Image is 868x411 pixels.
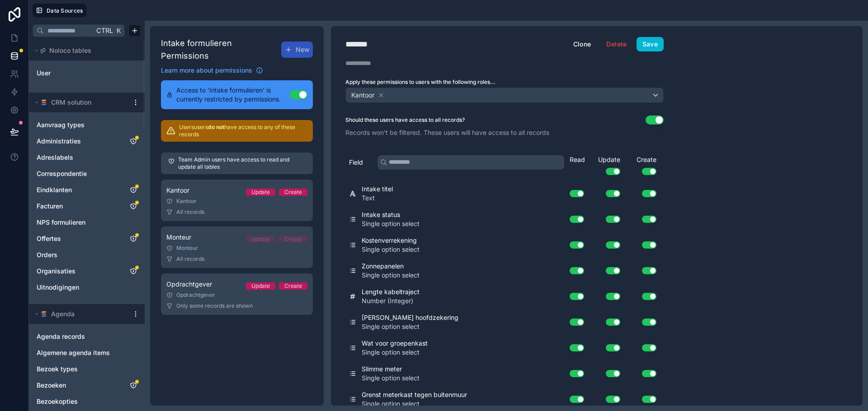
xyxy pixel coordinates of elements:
span: Eindklanten [37,185,72,194]
div: Organisaties [33,264,141,278]
div: Agenda records [33,329,141,344]
div: Bezoek types [33,362,141,376]
span: Administraties [37,137,81,146]
span: Slimme meter [362,365,420,374]
div: Algemene agenda items [33,346,141,360]
span: Grenst meterkast tegen buitenmuur [362,390,467,399]
span: Single option select [362,245,420,254]
span: Wat voor groepenkast [362,339,428,348]
div: Aanvraag types [33,118,141,132]
h1: Intake formulieren Permissions [161,37,281,62]
div: NPS formulieren [33,215,141,230]
span: Lengte kabeltraject [362,287,420,296]
div: Adreslabels [33,150,141,165]
span: Opdrachtgever [166,280,212,289]
span: All records [176,208,204,216]
a: Aanvraag types [37,120,119,129]
img: SmartSuite logo [40,99,47,106]
span: Single option select [362,322,458,331]
a: User [37,69,110,78]
button: Kantoor [345,88,664,103]
span: NPS formulieren [37,218,85,227]
span: Facturen [37,202,63,211]
a: Orders [37,250,119,259]
span: Text [362,194,393,203]
img: SmartSuite logo [40,310,47,318]
div: Update [251,282,270,290]
button: Delete [600,37,632,51]
span: All records [176,255,204,263]
span: Kantoor [351,91,374,100]
a: KantoorUpdateCreateKantoorAll records [161,180,313,221]
span: New [296,45,309,54]
a: Bezoeken [37,381,119,390]
div: Eindklanten [33,183,141,197]
span: Single option select [362,399,467,408]
a: Facturen [37,202,119,211]
a: Correspondentie [37,169,119,178]
span: Single option select [362,271,420,280]
span: Single option select [362,374,420,383]
div: Update [588,155,624,175]
a: Agenda records [37,332,119,341]
div: Correspondentie [33,166,141,181]
div: Bezoeken [33,378,141,393]
span: Organisaties [37,267,75,276]
button: Clone [567,37,597,51]
span: Uitnodigingen [37,283,79,292]
span: Offertes [37,234,61,243]
div: Bezoekopties [33,394,141,409]
span: Access to 'Intake formulieren' is currently restricted by permissions. [176,86,289,104]
div: Facturen [33,199,141,213]
span: Monteur [166,233,191,242]
span: Agenda records [37,332,85,341]
a: Organisaties [37,267,119,276]
span: Learn more about permissions [161,66,252,75]
span: Agenda [51,309,75,319]
span: Bezoeken [37,381,66,390]
div: Uitnodigingen [33,280,141,295]
button: SmartSuite logoCRM solution [33,96,128,109]
span: Single option select [362,348,428,357]
button: Data Sources [33,4,86,17]
p: Users users have access to any of these records [179,124,307,138]
span: CRM solution [51,98,91,107]
div: Orders [33,248,141,262]
span: Orders [37,250,57,259]
a: NPS formulieren [37,218,119,227]
a: Adreslabels [37,153,119,162]
a: Learn more about permissions [161,66,263,75]
span: Bezoek types [37,365,78,374]
div: Update [251,236,270,243]
button: Save [637,37,664,51]
a: OpdrachtgeverUpdateCreateOpdrachtgeverOnly some records are shown [161,273,313,315]
span: Algemene agenda items [37,348,110,357]
label: Should these users have access to all records? [345,116,465,124]
a: Uitnodigingen [37,283,119,292]
span: K [115,28,122,34]
button: Noloco tables [33,44,136,57]
div: Opdrachtgever [166,291,307,299]
span: Aanvraag types [37,120,85,129]
a: Offertes [37,234,119,243]
span: Number (Integer) [362,296,420,305]
p: Team Admin users have access to read and update all tables [178,156,306,171]
a: Bezoek types [37,365,119,374]
div: User [33,66,141,80]
strong: do not [208,124,224,130]
span: Adreslabels [37,153,73,162]
a: Algemene agenda items [37,348,119,357]
span: Bezoekopties [37,397,78,406]
span: Single option select [362,219,420,228]
div: Create [284,189,302,196]
span: Kostenverrekening [362,236,420,245]
div: Offertes [33,231,141,246]
button: SmartSuite logoAgenda [33,308,128,320]
div: Update [251,189,270,196]
span: Data Sources [47,7,83,14]
div: Monteur [166,245,307,252]
span: Kantoor [166,186,189,195]
a: MonteurUpdateCreateMonteurAll records [161,226,313,268]
a: Administraties [37,137,119,146]
span: Intake titel [362,185,393,194]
